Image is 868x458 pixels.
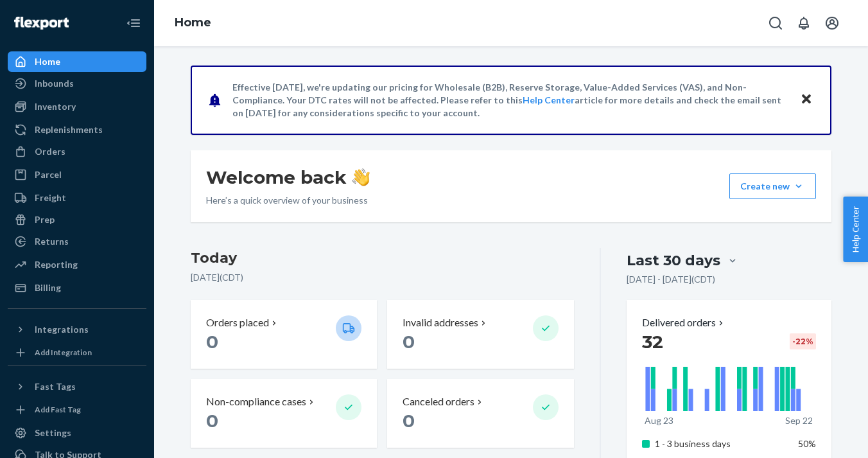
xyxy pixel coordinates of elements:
[35,347,92,358] div: Add Integration
[8,277,146,298] a: Billing
[763,10,788,36] button: Open Search Box
[642,315,726,330] button: Delivered orders
[35,235,69,248] div: Returns
[8,319,146,340] button: Integrations
[35,213,55,226] div: Prep
[121,10,146,36] button: Close Navigation
[729,173,816,199] button: Create new
[206,410,218,432] span: 0
[843,197,868,262] button: Help Center
[35,380,76,393] div: Fast Tags
[403,331,415,353] span: 0
[645,414,673,427] p: Aug 23
[8,423,146,443] a: Settings
[206,166,370,189] h1: Welcome back
[191,248,574,269] h3: Today
[35,191,66,204] div: Freight
[35,168,62,181] div: Parcel
[35,258,78,271] div: Reporting
[8,51,146,72] a: Home
[790,333,816,349] div: -22 %
[403,410,415,432] span: 0
[35,145,65,158] div: Orders
[627,273,715,286] p: [DATE] - [DATE] ( CDT )
[8,345,146,360] a: Add Integration
[8,164,146,185] a: Parcel
[35,427,71,439] div: Settings
[206,194,370,207] p: Here’s a quick overview of your business
[8,231,146,252] a: Returns
[206,315,269,330] p: Orders placed
[206,394,306,409] p: Non-compliance cases
[523,94,575,105] a: Help Center
[8,141,146,162] a: Orders
[191,379,377,448] button: Non-compliance cases 0
[164,4,221,42] ol: breadcrumbs
[175,15,211,30] a: Home
[206,331,218,353] span: 0
[798,91,815,109] button: Close
[8,209,146,230] a: Prep
[819,10,845,36] button: Open account menu
[791,10,817,36] button: Open notifications
[8,254,146,275] a: Reporting
[35,100,76,113] div: Inventory
[352,168,370,186] img: hand-wave emoji
[8,376,146,397] button: Fast Tags
[655,437,781,450] p: 1 - 3 business days
[35,77,74,90] div: Inbounds
[35,323,89,336] div: Integrations
[387,300,573,369] button: Invalid addresses 0
[35,55,60,68] div: Home
[8,188,146,208] a: Freight
[14,17,69,30] img: Flexport logo
[387,379,573,448] button: Canceled orders 0
[8,73,146,94] a: Inbounds
[642,331,663,353] span: 32
[191,271,574,284] p: [DATE] ( CDT )
[8,402,146,418] a: Add Fast Tag
[8,96,146,117] a: Inventory
[35,281,61,294] div: Billing
[35,123,103,136] div: Replenishments
[627,251,720,270] div: Last 30 days
[403,315,478,330] p: Invalid addresses
[191,300,377,369] button: Orders placed 0
[403,394,474,409] p: Canceled orders
[232,81,788,119] p: Effective [DATE], we're updating our pricing for Wholesale (B2B), Reserve Storage, Value-Added Se...
[35,404,81,415] div: Add Fast Tag
[780,419,855,452] iframe: Opens a widget where you can chat to one of our agents
[8,119,146,140] a: Replenishments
